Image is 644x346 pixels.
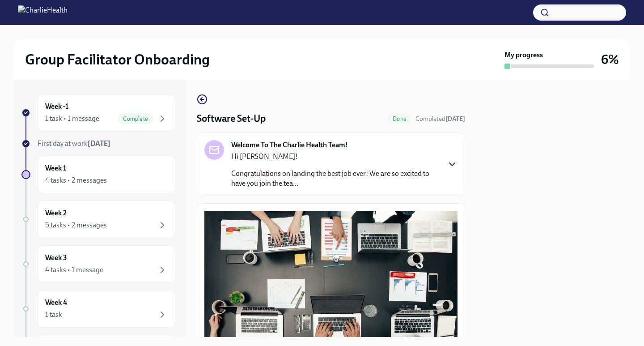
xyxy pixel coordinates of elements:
div: 5 tasks • 2 messages [45,220,107,230]
h2: Group Facilitator Onboarding [25,51,210,68]
p: Hi [PERSON_NAME]! [231,152,440,162]
p: Congratulations on landing the best job ever! We are so excited to have you join the tea... [231,169,440,188]
h4: Software Set-Up [197,112,266,125]
a: Week 41 task [21,290,175,328]
strong: My progress [504,50,543,60]
span: First day at work [38,139,110,148]
span: October 3rd, 2025 15:12 [415,115,465,123]
a: First day at work[DATE] [21,139,175,149]
h6: Week 4 [45,298,67,308]
a: Week 34 tasks • 1 message [21,245,175,283]
strong: Welcome To The Charlie Health Team! [231,140,348,150]
h3: 6% [601,51,619,68]
h6: Week -1 [45,102,68,111]
strong: [DATE] [88,139,110,148]
span: Done [387,115,412,122]
a: Week -11 task • 1 messageComplete [21,94,175,132]
div: 4 tasks • 2 messages [45,175,107,185]
div: 1 task • 1 message [45,114,99,124]
span: Completed [415,115,465,123]
strong: [DATE] [445,115,465,123]
h6: Week 3 [45,253,67,263]
div: 4 tasks • 1 message [45,265,103,275]
span: Complete [118,115,153,122]
img: CharlieHealth [18,5,68,20]
h6: Week 2 [45,208,67,218]
div: 1 task [45,310,62,320]
a: Week 25 tasks • 2 messages [21,201,175,238]
h6: Week 1 [45,163,66,173]
a: Week 14 tasks • 2 messages [21,156,175,193]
